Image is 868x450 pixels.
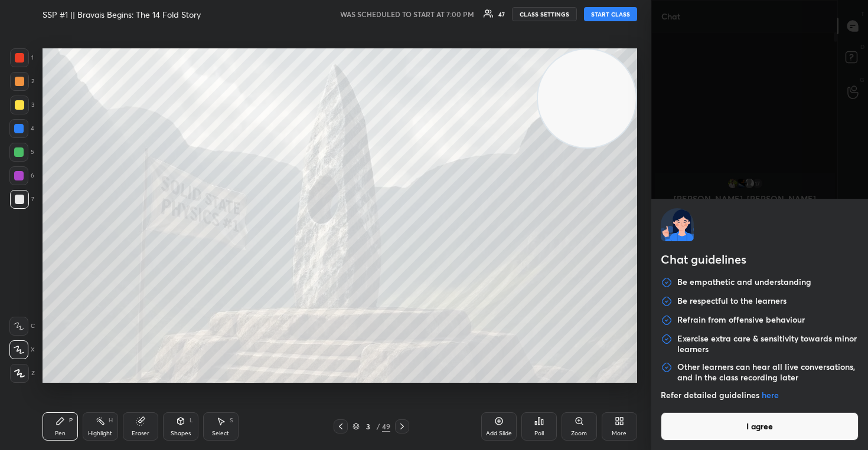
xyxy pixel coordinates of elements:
h5: WAS SCHEDULED TO START AT 7:00 PM [340,9,474,19]
div: / [376,423,380,430]
p: Be respectful to the learners [677,295,787,307]
div: L [190,418,193,423]
div: Highlight [88,431,112,436]
div: 4 [9,119,34,138]
div: Pen [55,431,66,436]
h2: Chat guidelines [661,251,859,271]
p: Other learners can hear all live conversations, and in the class recording later [677,362,859,383]
div: 6 [9,166,34,185]
div: 47 [498,11,505,17]
div: 3 [10,96,34,114]
button: CLASS SETTINGS [512,7,577,21]
div: 49 [382,421,390,432]
div: X [9,340,35,359]
button: I agree [661,412,859,441]
div: Eraser [132,431,149,436]
p: Refer detailed guidelines [661,390,859,400]
p: Refrain from offensive behaviour [677,314,805,326]
a: here [762,389,779,400]
div: H [109,418,113,423]
p: Exercise extra care & sensitivity towards minor learners [677,333,859,354]
div: 1 [10,48,34,67]
div: 3 [362,423,374,430]
button: START CLASS [584,7,637,21]
p: Be empathetic and understanding [677,277,811,288]
h4: SSP #1 || Bravais Begins: The 14 Fold Story [43,9,201,20]
div: 5 [9,143,34,162]
div: 2 [10,72,34,91]
div: S [230,418,233,423]
div: Select [212,431,229,436]
div: Zoom [571,431,587,436]
div: C [9,317,35,336]
div: P [69,418,73,423]
div: More [612,431,626,436]
div: 7 [10,190,34,209]
div: Add Slide [486,431,512,436]
div: Poll [534,431,544,436]
div: Shapes [171,431,191,436]
div: Z [10,364,35,383]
